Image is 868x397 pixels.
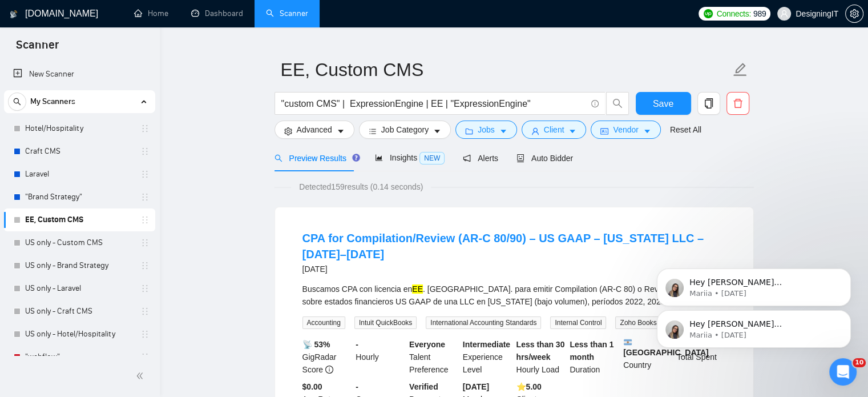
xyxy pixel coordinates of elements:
[266,9,308,18] a: searchScanner
[140,124,150,133] span: holder
[337,127,345,135] span: caret-down
[613,123,638,136] span: Vendor
[356,382,358,391] b: -
[140,238,150,247] span: holder
[570,340,613,362] b: Less than 1 month
[461,338,514,376] div: Experience Level
[516,154,573,163] span: Auto Bidder
[465,127,473,135] span: folder
[607,98,628,109] span: search
[516,340,565,362] b: Less than 30 hrs/week
[591,121,660,139] button: idcardVendorcaret-down
[845,5,863,23] button: setting
[25,346,134,368] a: "webflow"
[412,284,423,294] mark: EE
[25,277,134,300] a: US only - Laravel
[670,123,701,136] a: Reset All
[50,123,193,291] span: Hey [PERSON_NAME][EMAIL_ADDRESS][PERSON_NAME][DOMAIN_NAME], Looks like your Upwork agency Designi...
[4,63,155,86] li: New Scanner
[409,382,438,391] b: Verified
[25,140,134,163] a: Craft CMS
[354,316,417,329] span: Intuit QuickBooks
[433,127,441,135] span: caret-down
[302,340,330,349] b: 📡 53%
[845,9,863,18] a: setting
[409,340,445,349] b: Everyone
[50,82,193,250] span: Hey [PERSON_NAME][EMAIL_ADDRESS][PERSON_NAME][DOMAIN_NAME], Looks like your Upwork agency Designi...
[25,117,134,140] a: Hotel/Hospitality
[274,154,357,163] span: Preview Results
[25,300,134,323] a: US only - Craft CMS
[623,338,709,357] b: [GEOGRAPHIC_DATA]
[375,153,445,162] span: Insights
[704,9,713,18] img: upwork-logo.png
[300,338,354,376] div: GigRadar Score
[829,358,857,386] iframe: Intercom live chat
[281,55,730,84] input: Scanner name...
[8,93,26,111] button: search
[302,316,345,329] span: Accounting
[30,90,75,113] span: My Scanners
[274,154,282,162] span: search
[455,121,517,139] button: folderJobscaret-down
[140,307,150,316] span: holder
[25,186,134,208] a: "Brand Strategy"
[140,215,150,224] span: holder
[359,121,451,139] button: barsJob Categorycaret-down
[531,127,539,135] span: user
[407,338,461,376] div: Talent Preference
[284,127,292,135] span: setting
[26,83,44,101] img: Profile image for Mariia
[25,323,134,346] a: US only - Hotel/Hospitality
[302,283,726,308] div: Buscamos CPA con licencia en . [GEOGRAPHIC_DATA]. para emitir Compilation (AR-C 80) o Review (AR-...
[853,358,866,367] span: 10
[516,382,542,391] b: ⭐️ 5.00
[516,154,524,162] span: robot
[591,100,599,107] span: info-circle
[615,316,661,329] span: Zoho Books
[13,63,146,86] a: New Scanner
[463,154,498,163] span: Alerts
[567,338,621,376] div: Duration
[25,208,134,231] a: EE, Custom CMS
[351,153,361,163] div: Tooltip anchor
[698,98,720,109] span: copy
[134,9,168,18] a: homeHome
[780,10,788,18] span: user
[727,98,749,109] span: delete
[643,127,651,135] span: caret-down
[568,127,576,135] span: caret-down
[522,121,587,139] button: userClientcaret-down
[653,97,673,111] span: Save
[50,134,197,145] p: Message from Mariia, sent 4w ago
[697,92,720,115] button: copy
[463,382,489,391] b: [DATE]
[325,366,333,374] span: info-circle
[140,193,150,202] span: holder
[140,284,150,293] span: holder
[302,262,726,276] div: [DATE]
[7,37,68,61] span: Scanner
[25,254,134,277] a: US only - Brand Strategy
[274,121,354,139] button: settingAdvancedcaret-down
[550,316,606,329] span: Internal Control
[624,338,632,346] img: 🇦🇷
[191,9,243,18] a: dashboardDashboard
[733,62,748,77] span: edit
[302,382,322,391] b: $0.00
[606,92,629,115] button: search
[297,123,332,136] span: Advanced
[463,340,510,349] b: Intermediate
[636,92,691,115] button: Save
[381,123,429,136] span: Job Category
[10,5,18,23] img: logo
[353,338,407,376] div: Hourly
[302,232,704,260] a: CPA for Compilation/Review (AR-C 80/90) – US GAAP – [US_STATE] LLC – [DATE]–[DATE]
[375,154,383,162] span: area-chart
[426,316,541,329] span: International Accounting Standards
[621,338,675,376] div: Country
[140,352,150,362] span: holder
